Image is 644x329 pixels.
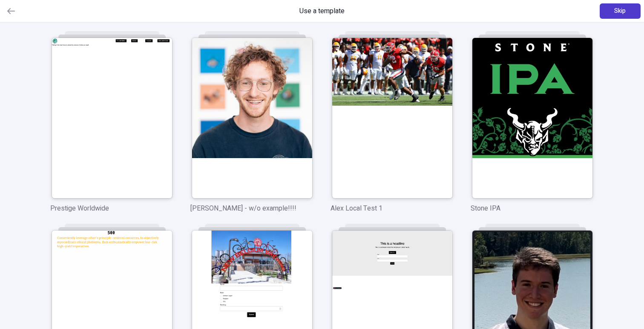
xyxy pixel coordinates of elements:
[50,203,173,214] p: Prestige Worldwide
[471,203,594,214] p: Stone IPA
[614,6,626,16] span: Skip
[190,203,313,214] p: [PERSON_NAME] - w/o example!!!!
[600,3,641,19] button: Skip
[331,203,454,214] p: Alex Local Test 1
[299,6,345,16] span: Use a template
